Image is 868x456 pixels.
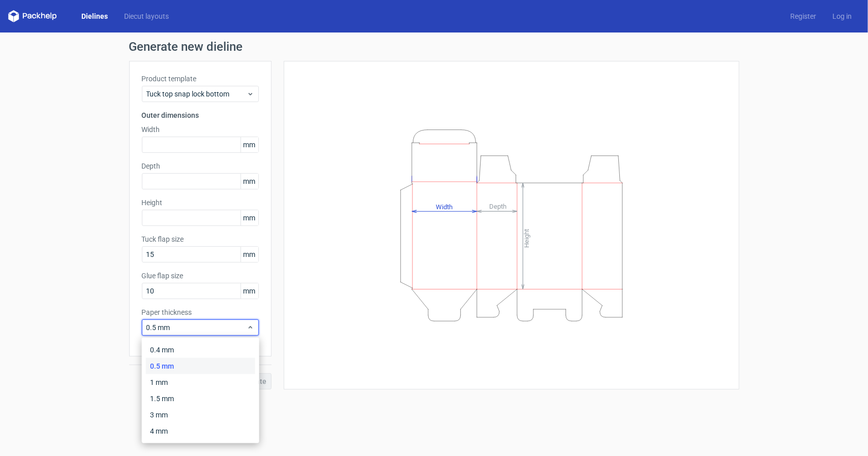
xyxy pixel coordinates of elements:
span: 0.5 mm [146,322,247,333]
label: Depth [142,161,259,171]
label: Product template [142,74,259,84]
label: Glue flap size [142,271,259,281]
label: Paper thickness [142,307,259,317]
div: 1.5 mm [146,390,255,407]
tspan: Height [523,229,530,247]
span: mm [241,137,258,152]
div: 4 mm [146,423,255,439]
span: mm [241,210,258,225]
a: Log in [824,11,860,21]
div: 1 mm [146,374,255,390]
h1: Generate new dieline [129,41,739,53]
label: Width [142,124,259,135]
span: Tuck top snap lock bottom [146,89,247,99]
tspan: Depth [489,203,506,210]
label: Height [142,198,259,208]
a: Dielines [73,11,116,21]
span: mm [241,283,258,299]
span: mm [241,247,258,262]
a: Diecut layouts [116,11,177,21]
a: Register [782,11,824,21]
div: 3 mm [146,407,255,423]
h3: Outer dimensions [142,110,259,120]
label: Tuck flap size [142,234,259,244]
span: mm [241,174,258,189]
tspan: Width [435,203,452,210]
div: 0.4 mm [146,342,255,358]
div: 0.5 mm [146,358,255,374]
